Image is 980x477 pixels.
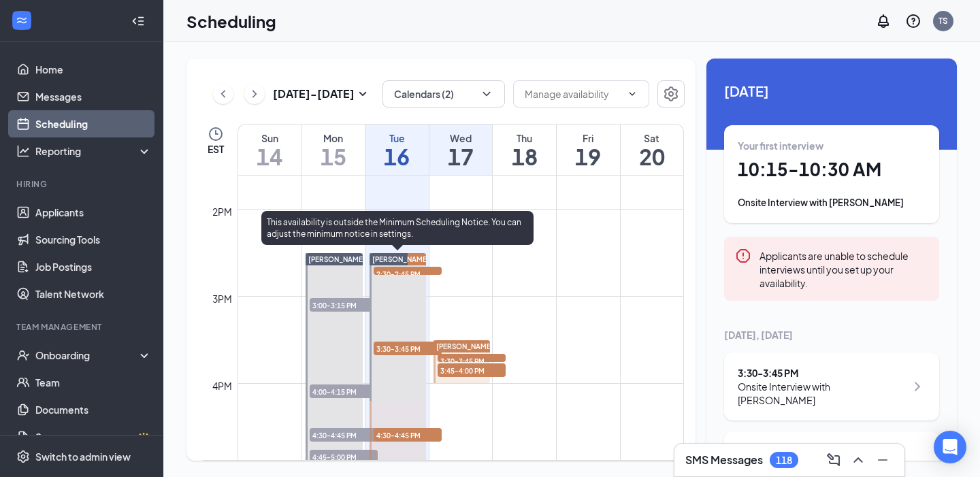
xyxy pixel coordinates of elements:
a: Applicants [35,199,152,226]
div: Wed [429,131,493,145]
button: ChevronUp [847,449,869,471]
a: Team [35,369,152,396]
button: ChevronRight [244,84,265,104]
a: September 14, 2025 [238,125,301,175]
div: This availability is outside the Minimum Scheduling Notice. You can adjust the minimum notice in ... [261,211,534,245]
h1: 15 [301,145,365,168]
h1: 19 [557,145,620,168]
div: Your first interview [738,139,926,152]
button: Calendars (2)ChevronDown [382,80,505,108]
div: Onsite Interview with [PERSON_NAME] [738,380,906,407]
h1: 16 [365,145,429,168]
div: Fri [557,131,620,145]
a: September 17, 2025 [429,125,493,175]
h1: 10:15 - 10:30 AM [738,158,926,181]
span: 3:45-4:00 PM [438,363,506,377]
svg: ChevronRight [248,86,261,102]
span: [PERSON_NAME] [372,255,429,263]
div: Onboarding [35,348,140,362]
a: Home [35,56,152,83]
span: EST [208,142,224,156]
span: 2:30-2:45 PM [374,267,442,280]
h1: 17 [429,145,493,168]
svg: SmallChevronDown [355,86,371,102]
span: 4:30-4:45 PM [310,428,378,442]
div: Thu [493,131,556,145]
svg: Clock [208,126,224,142]
svg: Notifications [875,13,892,29]
a: September 20, 2025 [621,125,683,175]
a: September 19, 2025 [557,125,620,175]
svg: UserCheck [16,348,30,362]
div: Open Intercom Messenger [934,431,966,463]
h1: 20 [621,145,683,168]
svg: Settings [16,450,30,463]
div: 4pm [210,378,235,393]
svg: ChevronLeft [216,86,230,102]
div: Switch to admin view [35,450,131,463]
a: September 15, 2025 [301,125,365,175]
svg: Settings [663,86,679,102]
button: ChevronLeft [213,84,233,104]
span: 4:30-4:45 PM [374,428,442,442]
span: 4:45-5:00 PM [310,450,378,463]
a: Messages [35,83,152,110]
span: 3:00-3:15 PM [310,298,378,312]
div: 2pm [210,204,235,219]
div: [DATE], [DATE] [724,328,939,342]
svg: Minimize [875,452,891,468]
div: TS [938,15,948,27]
svg: QuestionInfo [905,13,921,29]
button: Settings [657,80,685,108]
svg: ChevronUp [850,452,866,468]
div: Mon [301,131,365,145]
a: Job Postings [35,253,152,280]
a: Talent Network [35,280,152,308]
span: 4:00-4:15 PM [310,384,378,398]
a: September 18, 2025 [493,125,556,175]
svg: ComposeMessage [826,452,842,468]
div: Hiring [16,178,149,190]
h1: 18 [493,145,556,168]
span: [PERSON_NAME] [308,255,365,263]
div: 3pm [210,291,235,306]
svg: ChevronRight [909,378,926,395]
svg: Analysis [16,144,30,158]
div: Sat [621,131,683,145]
button: ComposeMessage [823,449,845,471]
div: 118 [776,455,792,466]
svg: WorkstreamLogo [15,14,29,27]
span: [DATE] [724,80,939,101]
svg: ChevronRight [909,457,926,474]
button: Minimize [872,449,894,471]
a: SurveysCrown [35,423,152,450]
a: Documents [35,396,152,423]
input: Manage availability [525,86,621,101]
span: [PERSON_NAME] [436,342,493,350]
div: Tue [365,131,429,145]
h1: Scheduling [186,10,276,33]
h3: SMS Messages [685,453,763,467]
div: Team Management [16,321,149,333]
svg: ChevronDown [627,88,638,99]
a: September 16, 2025 [365,125,429,175]
svg: Collapse [131,14,145,28]
div: Onsite Interview with [PERSON_NAME] [738,196,926,210]
span: 3:30-3:45 PM [438,354,506,367]
div: Sun [238,131,301,145]
span: 3:30-3:45 PM [374,342,442,355]
div: Applicants are unable to schedule interviews until you set up your availability. [759,248,928,290]
h1: 14 [238,145,301,168]
a: Scheduling [35,110,152,137]
a: Sourcing Tools [35,226,152,253]
h3: [DATE] - [DATE] [273,86,355,101]
svg: Error [735,248,751,264]
div: Reporting [35,144,152,158]
svg: ChevronDown [480,87,493,101]
div: 3:30 - 3:45 PM [738,366,906,380]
